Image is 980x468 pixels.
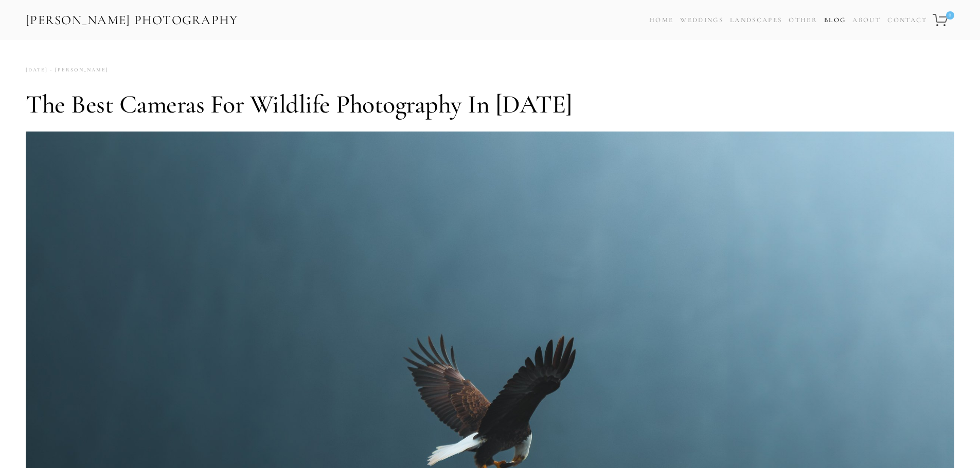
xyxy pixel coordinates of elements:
span: 0 [946,11,954,20]
a: [PERSON_NAME] Photography [25,9,239,32]
a: About [852,13,881,28]
a: Landscapes [730,16,782,24]
a: 0 items in cart [931,8,955,32]
a: Blog [824,13,846,28]
a: [PERSON_NAME] [48,63,109,77]
a: Other [789,16,817,24]
a: Home [649,13,673,28]
a: Contact [887,13,927,28]
time: [DATE] [26,63,48,77]
h1: The Best Cameras for Wildlife Photography in [DATE] [26,89,954,120]
a: Weddings [680,16,723,24]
